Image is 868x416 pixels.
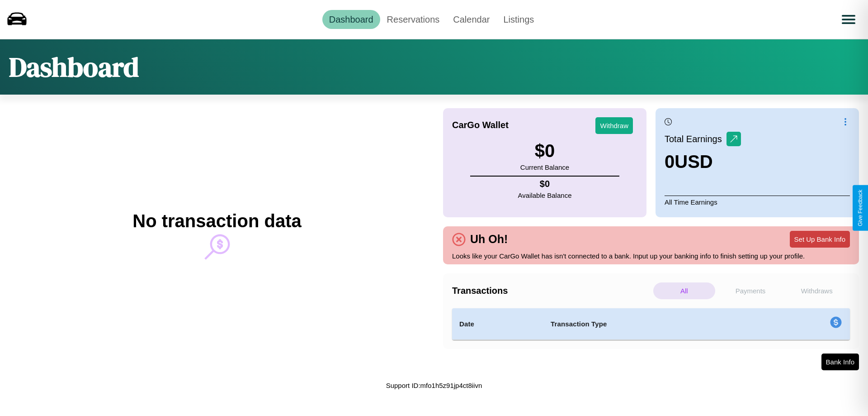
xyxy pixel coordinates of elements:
h4: Uh Oh! [466,233,512,246]
h4: Transaction Type [551,319,756,330]
h3: 0 USD [665,152,741,172]
button: Bank Info [821,354,859,370]
a: Listings [496,10,541,29]
p: Current Balance [520,161,569,173]
p: All [653,282,715,299]
p: Total Earnings [665,131,726,147]
a: Dashboard [322,10,380,29]
h4: $ 0 [518,179,572,189]
p: Available Balance [518,189,572,201]
p: Payments [720,282,782,299]
a: Calendar [446,10,496,29]
button: Open menu [836,7,861,32]
h4: Date [459,319,536,330]
h4: Transactions [452,286,651,296]
div: Give Feedback [857,190,863,226]
button: Set Up Bank Info [790,231,850,248]
a: Reservations [380,10,447,29]
h3: $ 0 [520,141,569,161]
p: Withdraws [786,282,848,299]
p: All Time Earnings [665,196,850,208]
h1: Dashboard [9,48,139,86]
button: Withdraw [595,117,633,134]
h4: CarGo Wallet [452,120,509,130]
p: Looks like your CarGo Wallet has isn't connected to a bank. Input up your banking info to finish ... [452,250,850,262]
table: simple table [452,308,850,340]
p: Support ID: mfo1h5z91jp4ct8iivn [386,379,482,392]
h2: No transaction data [132,211,301,231]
